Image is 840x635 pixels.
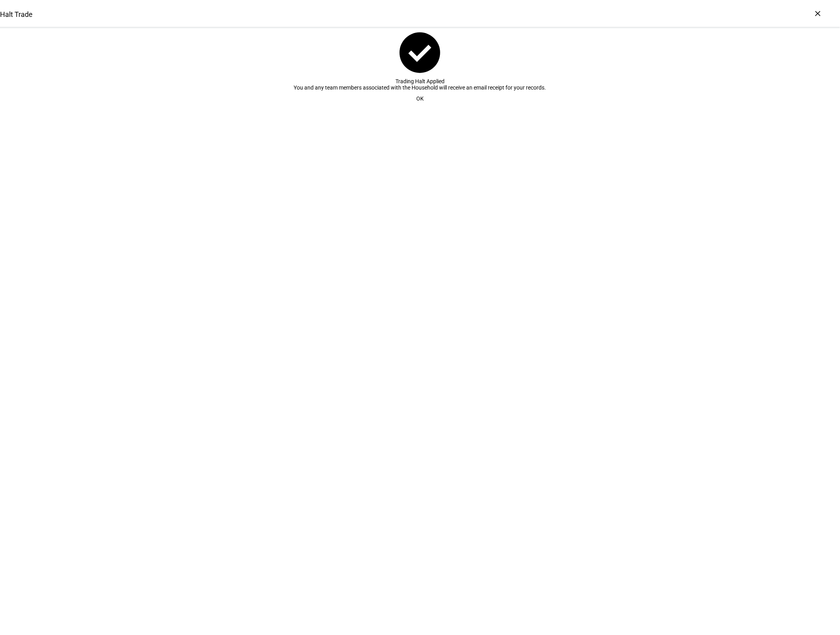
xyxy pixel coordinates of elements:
[812,7,824,20] div: ×
[294,78,546,84] div: Trading Halt Applied
[416,91,424,106] span: OK
[294,84,546,91] div: You and any team members associated with the Household will receive an email receipt for your rec...
[407,91,433,106] button: OK
[396,28,445,77] mat-icon: check_circle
